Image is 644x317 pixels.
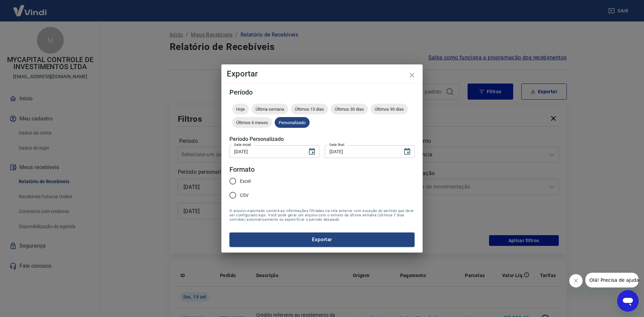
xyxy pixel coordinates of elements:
iframe: Fechar mensagem [569,274,583,287]
label: Data final [329,142,344,147]
label: Data inicial [234,142,251,147]
span: Última semana [252,107,288,112]
span: O arquivo exportado conterá as informações filtradas na tela anterior com exceção do período que ... [229,209,415,222]
div: Última semana [252,104,288,114]
span: Hoje [232,107,249,112]
div: Últimos 15 dias [291,104,328,114]
div: Hoje [232,104,249,114]
input: DD/MM/YYYY [325,145,398,158]
div: Últimos 30 dias [331,104,368,114]
span: Personalizado [275,120,310,125]
span: Últimos 15 dias [291,107,328,112]
span: CSV [240,192,249,199]
h5: Período Personalizado [229,136,415,143]
h4: Exportar [227,70,417,78]
div: Personalizado [275,117,310,128]
span: Olá! Precisa de ajuda? [4,5,56,10]
span: Últimos 30 dias [331,107,368,112]
button: Choose date, selected date is 19 de set de 2025 [400,145,414,158]
div: Últimos 90 dias [371,104,408,114]
span: Últimos 90 dias [371,107,408,112]
h5: Período [229,89,415,96]
button: Exportar [229,232,415,247]
span: Últimos 6 meses [232,120,272,125]
iframe: Mensagem da empresa [585,273,639,287]
input: DD/MM/YYYY [229,145,303,158]
div: Últimos 6 meses [232,117,272,128]
button: Choose date, selected date is 19 de set de 2025 [305,145,319,158]
button: close [404,67,420,83]
legend: Formato [229,165,255,174]
iframe: Botão para abrir a janela de mensagens [617,290,639,312]
span: Excel [240,178,251,185]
